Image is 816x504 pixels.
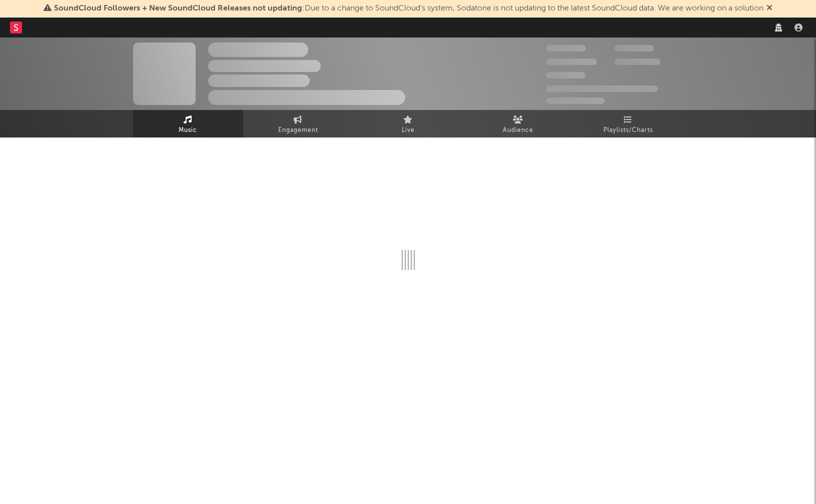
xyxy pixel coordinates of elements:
span: Music [179,124,197,136]
a: Engagement [243,110,353,137]
span: Audience [503,124,533,136]
span: 50,000,000 [546,58,597,65]
span: Dismiss [766,4,772,12]
span: 100,000 [546,72,585,78]
span: 50,000,000 Monthly Listeners [546,85,658,92]
span: 100,000 [614,45,654,51]
span: Jump Score: 85.0 [546,97,605,104]
span: Playlists/Charts [603,124,653,136]
a: Playlists/Charts [573,110,683,137]
span: Engagement [278,124,318,136]
span: SoundCloud Followers + New SoundCloud Releases not updating [54,4,302,12]
span: 300,000 [546,45,586,51]
span: : Due to a change to SoundCloud's system, Sodatone is not updating to the latest SoundCloud data.... [54,4,763,12]
span: 1,000,000 [614,58,660,65]
span: Live [402,124,415,136]
a: Live [353,110,463,137]
a: Music [133,110,243,137]
a: Audience [463,110,573,137]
